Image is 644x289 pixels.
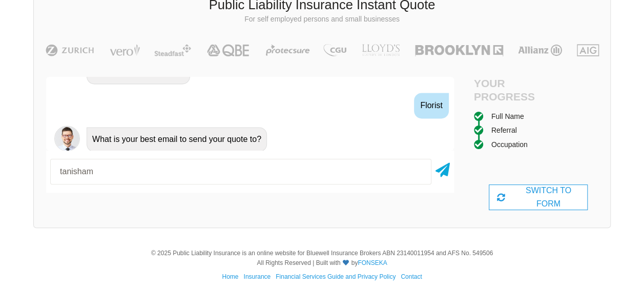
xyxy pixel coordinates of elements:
img: QBE | Public Liability Insurance [201,44,256,56]
div: SWITCH TO FORM [489,184,588,210]
a: Insurance [243,273,271,280]
div: What is your best email to send your quote to? [87,127,267,152]
a: FONSEKA [358,259,387,266]
img: Zurich | Public Liability Insurance [41,44,99,56]
img: Protecsure | Public Liability Insurance [262,44,314,56]
div: Referral [491,125,517,136]
a: Financial Services Guide and Privacy Policy [276,273,396,280]
div: Florist [414,93,449,118]
img: Chatbot | PLI [54,126,80,151]
div: Full Name [491,111,524,122]
img: AIG | Public Liability Insurance [573,44,603,56]
img: CGU | Public Liability Insurance [319,44,350,56]
input: Your email [50,159,431,184]
div: Occupation [491,139,528,150]
img: LLOYD's | Public Liability Insurance [356,44,405,56]
a: Contact [401,273,422,280]
p: For self employed persons and small businesses [41,14,603,25]
img: Brooklyn | Public Liability Insurance [411,44,507,56]
img: Steadfast | Public Liability Insurance [150,44,195,56]
a: Home [222,273,238,280]
img: Vero | Public Liability Insurance [105,44,144,56]
img: Allianz | Public Liability Insurance [513,44,567,56]
h4: Your Progress [474,77,538,102]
